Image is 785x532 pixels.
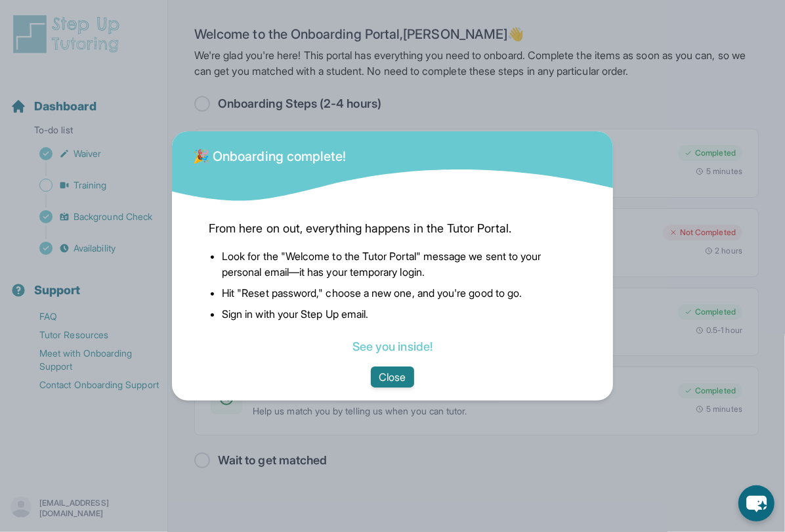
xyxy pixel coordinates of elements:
[371,366,414,388] button: Close
[222,285,576,301] li: Hit "Reset password," choose a new one, and you're good to go.
[222,248,576,280] li: Look for the "Welcome to the Tutor Portal" message we sent to your personal email—it has your tem...
[352,340,433,353] a: See you inside!
[222,306,576,322] li: Sign in with your Step Up email.
[209,219,576,238] span: From here on out, everything happens in the Tutor Portal.
[738,485,774,521] button: chat-button
[193,139,347,166] div: 🎉 Onboarding complete!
